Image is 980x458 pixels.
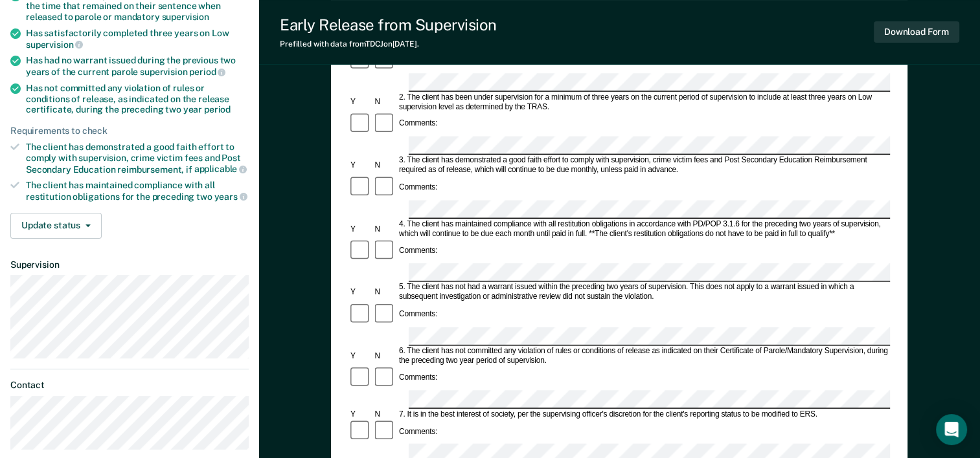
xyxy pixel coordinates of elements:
[348,351,372,361] div: Y
[397,427,439,437] div: Comments:
[397,283,890,302] div: 5. The client has not had a warrant issued within the preceding two years of supervision. This do...
[373,409,397,419] div: N
[26,55,249,77] div: Has had no warrant issued during the previous two years of the current parole supervision
[10,259,249,270] dt: Supervision
[348,160,372,170] div: Y
[936,414,967,445] div: Open Intercom Messenger
[397,156,890,175] div: 3. The client has demonstrated a good faith effort to comply with supervision, crime victim fees ...
[189,67,225,77] span: period
[348,288,372,298] div: Y
[397,409,890,419] div: 7. It is in the best interest of society, per the supervising officer's discretion for the client...
[280,39,497,49] div: Prefilled with data from TDCJ on [DATE] .
[348,224,372,234] div: Y
[214,191,247,202] span: years
[397,182,439,192] div: Comments:
[397,310,439,320] div: Comments:
[26,142,249,175] div: The client has demonstrated a good faith effort to comply with supervision, crime victim fees and...
[397,119,439,129] div: Comments:
[397,346,890,365] div: 6. The client has not committed any violation of rules or conditions of release as indicated on t...
[26,39,83,50] span: supervision
[373,288,397,298] div: N
[874,21,959,43] button: Download Form
[10,380,249,391] dt: Contact
[204,104,231,114] span: period
[194,164,247,174] span: applicable
[26,180,249,202] div: The client has maintained compliance with all restitution obligations for the preceding two
[162,12,209,22] span: supervision
[373,351,397,361] div: N
[10,213,102,239] button: Update status
[397,246,439,256] div: Comments:
[397,93,890,112] div: 2. The client has been under supervision for a minimum of three years on the current period of su...
[373,224,397,234] div: N
[373,97,397,107] div: N
[348,409,372,419] div: Y
[280,16,497,34] div: Early Release from Supervision
[26,83,249,115] div: Has not committed any violation of rules or conditions of release, as indicated on the release ce...
[397,373,439,383] div: Comments:
[348,97,372,107] div: Y
[10,125,249,136] div: Requirements to check
[26,28,249,50] div: Has satisfactorily completed three years on Low
[397,219,890,239] div: 4. The client has maintained compliance with all restitution obligations in accordance with PD/PO...
[373,160,397,170] div: N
